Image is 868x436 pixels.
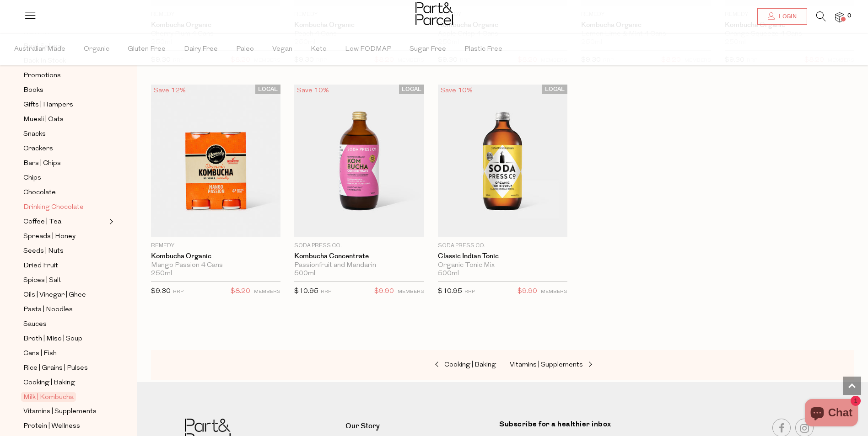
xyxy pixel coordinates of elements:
[438,270,459,278] span: 500ml
[23,289,107,301] a: Oils | Vinegar | Ghee
[345,420,492,432] a: Our Story
[23,129,46,140] span: Snacks
[23,144,53,154] span: Crackers
[294,242,424,250] p: Soda Press Co.
[23,85,107,96] a: Books
[311,33,327,65] span: Keto
[84,33,109,65] span: Organic
[23,421,80,432] span: Protein | Wellness
[23,217,61,228] span: Coffee | Tea
[23,378,75,388] span: Cooking | Baking
[438,242,567,250] p: Soda Press Co.
[438,261,567,270] div: Organic Tonic Mix
[151,288,171,295] span: $9.30
[21,392,76,402] span: Milk | Kombucha
[23,333,107,345] a: Broth | Miso | Soup
[374,286,394,298] span: $9.90
[23,100,73,111] span: Gifts | Hampers
[151,242,280,250] p: Remedy
[173,289,183,294] small: RRP
[294,261,424,270] div: Passionfruit and Mandarin
[23,99,107,111] a: Gifts | Hampers
[23,362,107,374] a: Rice | Grains | Pulses
[23,187,56,198] span: Chocolate
[23,406,107,417] a: Vitamins | Supplements
[757,8,807,25] a: Login
[236,33,254,65] span: Paleo
[23,114,64,125] span: Muesli | Oats
[14,33,65,65] span: Australian Made
[151,85,280,238] img: Kombucha Organic
[845,12,853,20] span: 0
[128,33,166,65] span: Gluten Free
[294,288,318,295] span: $10.95
[23,202,107,213] a: Drinking Chocolate
[184,33,218,65] span: Dairy Free
[23,70,61,81] span: Promotions
[410,33,446,65] span: Sugar Free
[23,290,86,301] span: Oils | Vinegar | Ghee
[542,85,567,94] span: LOCAL
[23,187,107,198] a: Chocolate
[510,362,583,368] span: Vitamins | Supplements
[23,348,107,359] a: Cans | Fish
[444,362,496,368] span: Cooking | Baking
[294,252,424,261] a: Kombucha Concentrate
[23,231,75,242] span: Spreads | Honey
[510,359,601,371] a: Vitamins | Supplements
[776,13,797,21] span: Login
[23,261,58,271] span: Dried Fruit
[23,85,43,96] span: Books
[23,334,82,345] span: Broth | Miso | Soup
[404,359,496,371] a: Cooking | Baking
[23,377,107,388] a: Cooking | Baking
[23,202,84,213] span: Drinking Chocolate
[438,85,475,97] div: Save 10%
[438,85,567,238] img: Classic Indian Tonic
[23,392,107,403] a: Milk | Kombucha
[151,252,280,261] a: Kombucha Organic
[23,128,107,140] a: Snacks
[518,286,537,298] span: $9.90
[294,85,424,238] img: Kombucha Concentrate
[23,348,57,359] span: Cans | Fish
[23,406,97,417] span: Vitamins | Supplements
[23,304,107,315] a: Pasta | Noodles
[23,70,107,81] a: Promotions
[23,216,107,228] a: Coffee | Tea
[23,158,107,169] a: Bars | Chips
[23,172,107,184] a: Chips
[23,158,61,169] span: Bars | Chips
[294,270,315,278] span: 500ml
[23,260,107,271] a: Dried Fruit
[151,261,280,270] div: Mango Passion 4 Cans
[438,252,567,261] a: Classic Indian Tonic
[23,363,88,374] span: Rice | Grains | Pulses
[835,12,844,22] a: 0
[23,275,61,286] span: Spices | Salt
[464,33,502,65] span: Plastic Free
[255,85,280,94] span: LOCAL
[23,420,107,432] a: Protein | Wellness
[23,231,107,242] a: Spreads | Honey
[321,289,331,294] small: RRP
[541,289,567,294] small: MEMBERS
[23,143,107,154] a: Crackers
[23,114,107,125] a: Muesli | Oats
[294,85,332,97] div: Save 10%
[23,319,107,330] a: Sauces
[254,289,280,294] small: MEMBERS
[23,275,107,286] a: Spices | Salt
[802,399,861,429] inbox-online-store-chat: Shopify online store chat
[23,304,73,315] span: Pasta | Noodles
[415,2,453,25] img: Part&Parcel
[151,85,189,97] div: Save 12%
[23,246,64,257] span: Seeds | Nuts
[151,270,172,278] span: 250ml
[272,33,292,65] span: Vegan
[23,245,107,257] a: Seeds | Nuts
[438,288,462,295] span: $10.95
[398,289,424,294] small: MEMBERS
[23,173,41,184] span: Chips
[345,33,391,65] span: Low FODMAP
